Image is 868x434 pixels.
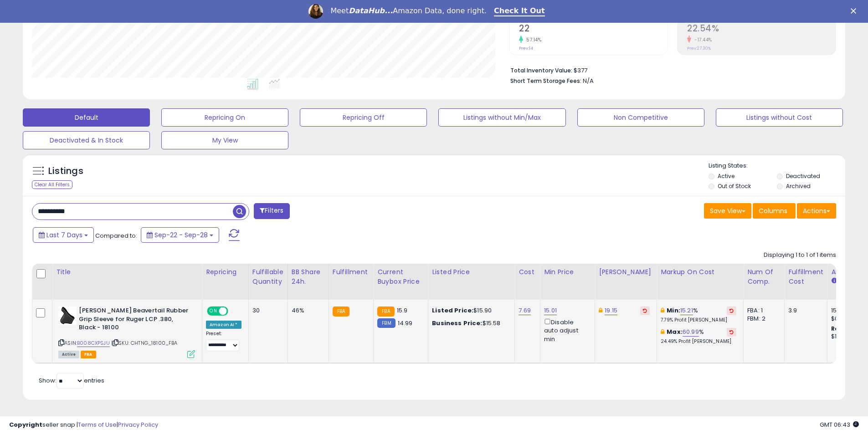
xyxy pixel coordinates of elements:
button: Default [23,108,150,127]
div: Fulfillment Cost [788,267,823,286]
b: Min: [667,306,680,315]
span: Sep-22 - Sep-28 [154,230,208,240]
small: -17.44% [691,36,712,43]
h2: 22.54% [687,23,836,36]
a: Check It Out [494,6,545,16]
i: DataHub... [349,6,393,15]
button: Filters [254,203,289,219]
button: Columns [753,203,796,219]
small: FBM [377,318,395,328]
span: Compared to: [95,231,137,240]
h5: Listings [48,165,83,178]
button: Save View [704,203,751,219]
th: The percentage added to the cost of goods (COGS) that forms the calculator for Min & Max prices. [657,264,744,300]
span: All listings currently available for purchase on Amazon [58,351,79,358]
div: Min Price [544,267,591,277]
button: Listings without Cost [716,108,843,127]
label: Active [718,172,734,180]
span: Show: entries [39,376,104,385]
small: Prev: 27.30% [687,46,711,51]
div: Displaying 1 to 1 of 1 items [764,251,836,260]
span: 15.9 [397,306,408,315]
div: Num of Comp. [747,267,781,286]
button: Last 7 Days [33,227,94,243]
div: % [661,306,736,323]
div: Listed Price [432,267,511,277]
div: Repricing [206,267,245,277]
span: Columns [759,206,787,215]
div: $15.90 [432,306,508,315]
div: 46% [292,306,322,315]
b: [PERSON_NAME] Beavertail Rubber Grip Sleeve for Ruger LCP .380, Black - 18100 [79,306,190,334]
button: My View [161,131,288,149]
label: Out of Stock [718,182,751,190]
b: Listed Price: [432,306,473,315]
span: 2025-10-6 06:43 GMT [820,420,859,429]
div: Markup on Cost [661,267,740,277]
button: Sep-22 - Sep-28 [141,227,219,243]
div: Current Buybox Price [377,267,424,286]
div: Clear All Filters [32,180,72,189]
div: Close [851,8,860,14]
div: Disable auto adjust min [544,317,588,343]
small: FBA [333,306,349,317]
span: | SKU: CHTNG_18100_FBA [111,339,178,347]
div: FBA: 1 [747,306,777,315]
div: Amazon AI * [206,321,241,329]
a: 15.21 [680,306,693,315]
div: FBM: 2 [747,315,777,323]
b: Max: [667,327,683,336]
small: Amazon Fees. [831,277,837,285]
label: Deactivated [786,172,820,180]
a: Privacy Policy [118,420,158,429]
small: Prev: 14 [519,46,533,51]
strong: Copyright [9,420,42,429]
span: 14.99 [398,319,413,327]
div: 3.9 [788,306,820,315]
div: BB Share 24h. [292,267,325,286]
p: 24.49% Profit [PERSON_NAME] [661,338,736,345]
small: 57.14% [523,36,541,43]
span: Last 7 Days [46,230,82,240]
div: Fulfillment [333,267,370,277]
span: N/A [583,77,594,85]
div: Fulfillable Quantity [252,267,284,286]
span: OFF [227,307,241,315]
div: ASIN: [58,306,195,357]
b: Business Price: [432,319,482,327]
span: FBA [81,351,96,358]
a: Terms of Use [78,420,117,429]
div: [PERSON_NAME] [599,267,653,277]
button: Non Competitive [577,108,704,127]
li: $377 [510,64,829,75]
label: Archived [786,182,811,190]
h2: 22 [519,23,668,36]
a: B008CXPSJU [77,339,110,347]
small: FBA [377,306,394,317]
a: 15.01 [544,306,557,315]
b: Short Term Storage Fees: [510,77,581,85]
button: Deactivated & In Stock [23,131,150,149]
div: Cost [519,267,536,277]
p: 7.79% Profit [PERSON_NAME] [661,317,736,323]
b: Total Inventory Value: [510,66,572,74]
div: Preset: [206,331,241,351]
button: Actions [797,203,836,219]
div: Title [56,267,198,277]
span: ON [208,307,219,315]
div: % [661,328,736,345]
button: Repricing On [161,108,288,127]
a: 19.15 [605,306,617,315]
p: Listing States: [709,162,845,170]
img: 41BGpc2cOlL._SL40_.jpg [58,306,77,325]
div: Meet Amazon Data, done right. [330,6,487,15]
a: 7.69 [519,306,531,315]
img: Profile image for Georgie [308,4,323,19]
div: $15.58 [432,319,508,327]
button: Listings without Min/Max [438,108,565,127]
button: Repricing Off [300,108,427,127]
div: 30 [252,306,281,315]
a: 60.99 [683,327,699,337]
div: seller snap | | [9,421,158,429]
